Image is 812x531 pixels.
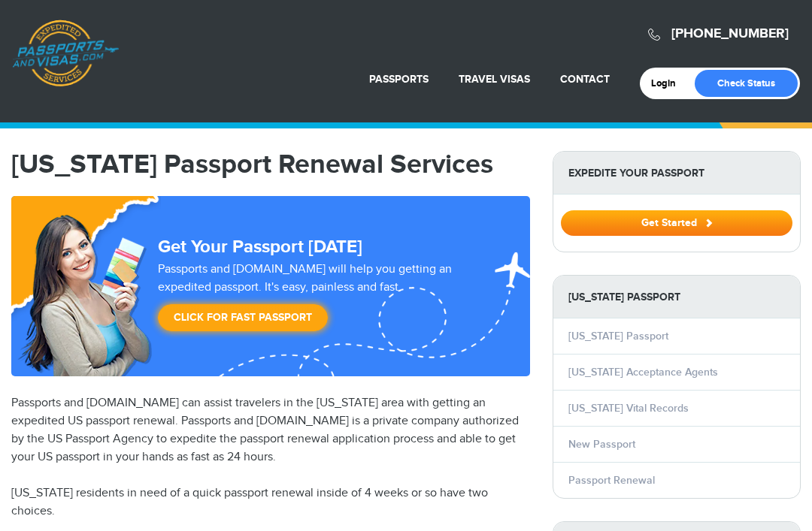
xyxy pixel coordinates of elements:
[568,366,718,379] a: [US_STATE] Acceptance Agents
[671,26,789,42] a: [PHONE_NUMBER]
[12,20,119,87] a: Passports & [DOMAIN_NAME]
[560,73,610,86] a: Contact
[553,152,800,195] strong: Expedite Your Passport
[152,261,472,339] div: Passports and [DOMAIN_NAME] will help you getting an expedited passport. It's easy, painless and ...
[11,394,530,466] p: Passports and [DOMAIN_NAME] can assist travelers in the [US_STATE] area with getting an expedited...
[158,304,328,331] a: Click for Fast Passport
[561,210,792,236] button: Get Started
[568,330,668,342] a: [US_STATE] Passport
[369,73,429,86] a: Passports
[695,70,798,97] a: Check Status
[568,438,635,451] a: New Passport
[553,276,800,318] strong: [US_STATE] Passport
[568,402,689,415] a: [US_STATE] Vital Records
[459,73,530,86] a: Travel Visas
[11,151,530,178] h1: [US_STATE] Passport Renewal Services
[568,474,655,487] a: Passport Renewal
[11,484,530,520] p: [US_STATE] residents in need of a quick passport renewal inside of 4 weeks or so have two choices.
[651,77,686,89] a: Login
[158,236,362,258] strong: Get Your Passport [DATE]
[561,216,792,228] a: Get Started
